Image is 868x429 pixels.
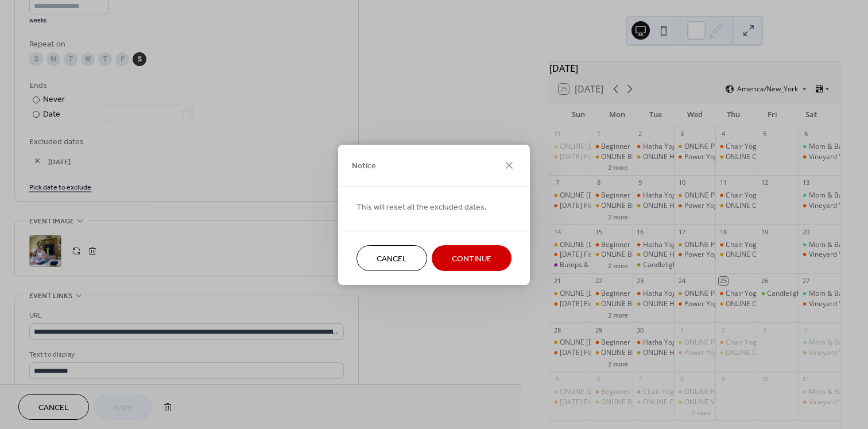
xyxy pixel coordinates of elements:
[377,253,407,265] span: Cancel
[432,245,511,271] button: Continue
[452,253,491,265] span: Continue
[356,245,427,271] button: Cancel
[352,160,376,172] span: Notice
[356,201,487,213] span: This will reset all the excluded dates.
